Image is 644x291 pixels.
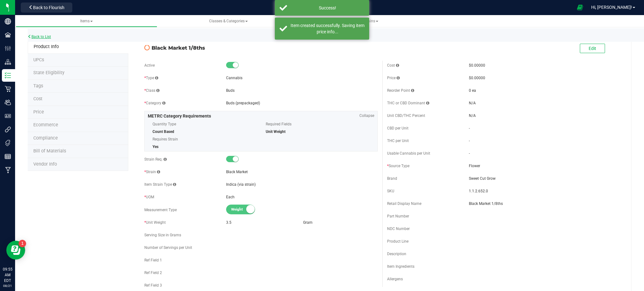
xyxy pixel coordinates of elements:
[144,44,150,51] span: Pending Sync
[469,88,476,93] span: 0 ea
[5,72,11,79] inline-svg: Inventory
[387,151,430,156] span: Usable Cannabis per Unit
[363,19,378,23] span: Strains
[33,148,66,154] span: Bill of Materials
[469,176,621,181] span: Sweet Cut Grow
[209,19,248,23] span: Classes & Categories
[387,214,409,218] span: Part Number
[589,46,596,51] span: Edit
[3,283,12,288] p: 08/21
[33,162,57,167] span: Vendor Info
[6,241,25,260] iframe: Resource center
[144,208,177,212] span: Measurement Type
[144,220,166,225] span: Unit Weight
[266,119,369,129] span: Required Fields
[33,57,44,63] span: Tag
[5,99,11,106] inline-svg: Users
[226,220,231,225] span: 3.5
[469,139,470,143] span: -
[387,139,409,143] span: THC per Unit
[144,76,158,80] span: Type
[387,264,414,269] span: Item Ingredients
[144,233,181,237] span: Serving Size in Grams
[387,176,397,181] span: Brand
[226,76,242,80] span: Cannabis
[21,3,72,13] button: Back to Flourish
[144,63,155,68] span: Active
[5,32,11,38] inline-svg: Facilities
[144,271,162,275] span: Ref Field 2
[387,239,408,244] span: Product Line
[33,83,43,89] span: Tag
[387,227,410,231] span: NDC Number
[144,283,162,288] span: Ref Field 3
[28,35,51,39] a: Back to List
[152,44,378,52] span: Black Market 1/8ths
[469,188,621,194] span: 1.1.2.652.0
[153,119,256,129] span: Quantity Type
[3,266,12,283] p: 09:55 AM EDT
[148,113,211,118] span: METRC Category Requirements
[266,129,286,134] span: Unit Weight
[226,101,260,105] span: Buds (prepackaged)
[387,189,394,193] span: SKU
[291,22,364,35] div: Item created successfully. Saving item price info...
[144,245,192,250] span: Number of Servings per Unit
[5,59,11,65] inline-svg: Distribution
[291,5,364,11] div: Success!
[387,88,414,93] span: Reorder Point
[153,145,158,149] span: Yes
[226,182,256,187] span: Indica (via strain)
[144,101,165,105] span: Category
[5,18,11,25] inline-svg: Company
[19,240,26,247] iframe: Resource center unread badge
[144,258,162,262] span: Ref Field 1
[33,122,58,128] span: Ecommerce
[144,170,160,174] span: Strain
[469,101,476,105] span: N/A
[5,153,11,160] inline-svg: Reports
[303,220,313,225] span: Gram
[580,44,605,53] button: Edit
[5,167,11,173] inline-svg: Manufacturing
[33,5,64,10] span: Back to Flourish
[153,135,256,144] span: Requires Strain
[80,19,93,23] span: Items
[387,113,425,118] span: Unit CBD/THC Percent
[144,182,176,187] span: Item Strain Type
[469,76,485,80] span: $0.00000
[469,63,485,68] span: $0.00000
[226,195,235,199] span: Each
[387,201,421,206] span: Retail Display Name
[387,252,406,256] span: Description
[387,277,403,281] span: Allergens
[231,205,259,214] span: Weight
[469,126,470,130] span: -
[34,44,59,49] span: Product Info
[5,140,11,146] inline-svg: Tags
[144,195,154,199] span: UOM
[387,76,400,80] span: Price
[469,113,476,118] span: N/A
[226,88,235,93] span: Buds
[469,201,621,206] span: Black Market 1/8ths
[5,126,11,133] inline-svg: Integrations
[153,129,174,134] span: Count Based
[144,157,167,162] span: Strain Req.
[33,109,44,115] span: Price
[5,86,11,92] inline-svg: Retail
[33,70,64,75] span: Tag
[5,45,11,52] inline-svg: Configuration
[359,113,374,118] span: Collapse
[33,135,58,141] span: Compliance
[144,88,159,93] span: Class
[469,163,621,169] span: Flower
[5,113,11,119] inline-svg: User Roles
[33,96,42,102] span: Cost
[387,101,429,105] span: THC or CBD Dominant
[573,1,587,14] span: Open Ecommerce Menu
[387,164,409,168] span: Source Type
[591,5,632,10] span: Hi, [PERSON_NAME]!
[387,63,399,68] span: Cost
